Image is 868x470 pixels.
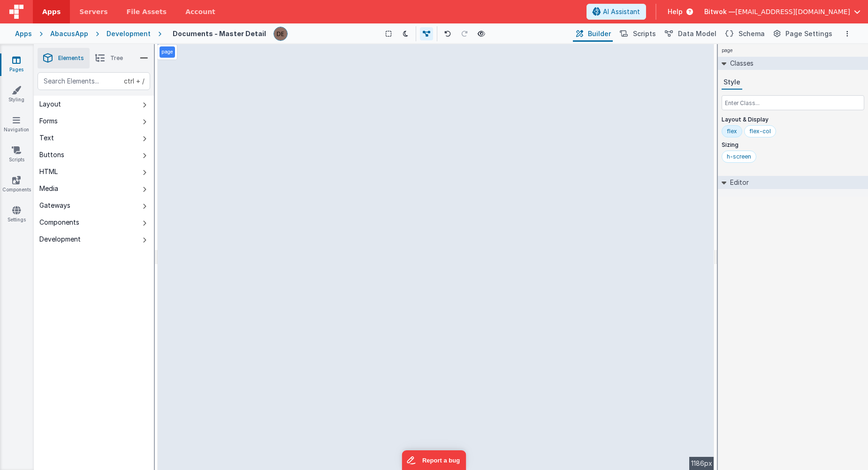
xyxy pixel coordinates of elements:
span: Help [668,7,683,16]
input: Enter Class... [722,95,864,110]
span: Scripts [633,29,656,38]
span: Builder [588,29,611,38]
div: flex-col [749,128,771,135]
div: --> [158,44,714,470]
span: + / [124,72,145,90]
button: Forms [34,113,154,129]
span: Elements [58,54,84,62]
button: Page Settings [770,26,834,42]
div: Apps [15,29,32,38]
span: Tree [110,54,123,62]
div: ctrl [124,76,134,86]
p: Layout & Display [722,116,864,123]
div: HTML [39,167,58,176]
div: Buttons [39,150,64,159]
span: Bitwok — [704,7,735,16]
button: Data Model [662,26,718,42]
div: flex [727,128,737,135]
div: Media [39,184,58,193]
span: [EMAIL_ADDRESS][DOMAIN_NAME] [735,7,850,16]
div: Gateways [39,201,70,210]
button: Gateways [34,197,154,214]
button: Builder [573,26,613,42]
span: AI Assistant [603,7,640,16]
button: AI Assistant [586,4,646,20]
div: 1186px [689,457,714,470]
button: Style [722,76,742,90]
div: AbacusApp [50,29,88,38]
button: Bitwok — [EMAIL_ADDRESS][DOMAIN_NAME] [704,7,860,16]
button: Schema [722,26,767,42]
button: Layout [34,96,154,113]
iframe: Marker.io feedback button [402,450,466,470]
h4: page [718,44,737,57]
div: Forms [39,116,58,126]
h4: Documents - Master Detail [173,30,266,37]
div: Development [107,29,151,38]
button: Development [34,231,154,248]
button: Text [34,129,154,146]
p: page [161,48,173,56]
span: File Assets [127,7,167,16]
input: Search Elements... [38,72,150,90]
button: Buttons [34,146,154,163]
button: Media [34,180,154,197]
span: Page Settings [785,29,832,38]
div: h-screen [727,153,751,160]
span: Servers [79,7,107,16]
span: Schema [739,29,765,38]
span: Data Model [678,29,716,38]
div: Development [39,235,81,244]
span: Apps [42,7,61,16]
div: Text [39,133,54,143]
button: Options [842,28,853,39]
button: Components [34,214,154,231]
p: Sizing [722,141,864,149]
img: e7fe25dfebe04b7fa32e5015350e2f18 [274,27,287,40]
div: Layout [39,99,61,109]
div: Components [39,218,79,227]
button: HTML [34,163,154,180]
h2: Classes [726,57,754,70]
button: Scripts [617,26,658,42]
h2: Editor [726,176,749,189]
